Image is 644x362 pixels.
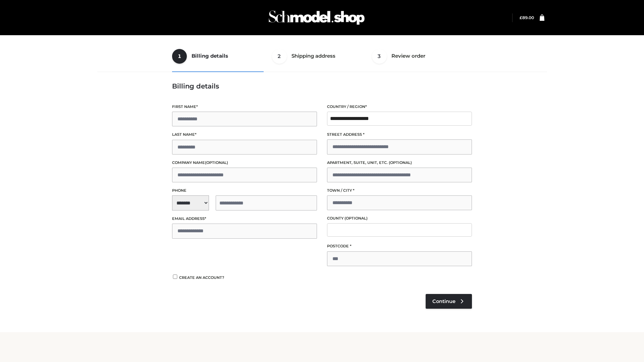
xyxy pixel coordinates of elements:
[179,275,224,280] span: Create an account?
[520,15,534,20] a: £89.00
[327,243,472,249] label: Postcode
[172,160,317,166] label: Company name
[172,275,178,279] input: Create an account?
[389,160,412,165] span: (optional)
[172,187,317,194] label: Phone
[520,15,522,20] span: £
[266,4,367,31] img: Schmodel Admin 964
[432,298,455,304] span: Continue
[205,160,228,165] span: (optional)
[327,131,472,138] label: Street address
[172,216,317,222] label: Email address
[172,104,317,110] label: First name
[520,15,534,20] bdi: 89.00
[327,104,472,110] label: Country / Region
[327,215,472,222] label: County
[426,294,472,309] a: Continue
[327,160,472,166] label: Apartment, suite, unit, etc.
[172,82,472,90] h3: Billing details
[344,216,368,221] span: (optional)
[327,187,472,194] label: Town / City
[172,131,317,138] label: Last name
